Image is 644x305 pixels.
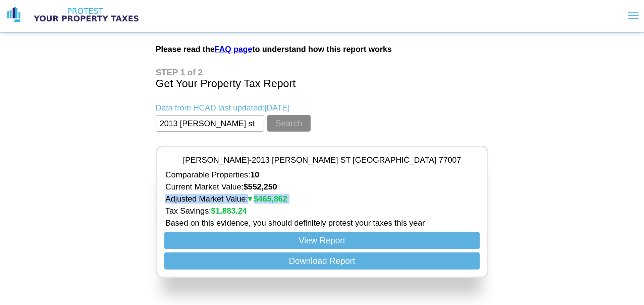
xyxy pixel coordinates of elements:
p: Current Market Value: [165,182,479,192]
p: Adjusted Market Value: [165,194,479,204]
p: Based on this evidence, you should definitely protest your taxes this year [165,218,479,228]
a: logo logo text [5,6,145,23]
strong: $ 552,250 [244,182,277,191]
img: logo [5,6,22,23]
h2: Please read the to understand how this report works [156,45,488,54]
p: Comparable Properties: [165,170,479,179]
button: Search [267,115,311,132]
h1: Get Your Property Tax Report [156,68,488,90]
p: Tax Savings: [165,206,479,216]
strong: 10 [250,170,259,179]
img: logo text [28,6,145,23]
p: [PERSON_NAME] - 2013 [PERSON_NAME] ST [GEOGRAPHIC_DATA] 77007 [183,155,461,165]
button: Download Report [164,252,480,270]
button: View Report [164,232,480,249]
strong: $ 1,883.24 [211,206,247,215]
a: FAQ page [215,45,252,54]
strong: $ 465,862 [248,194,287,203]
input: Enter Property Address [156,115,264,132]
p: Data from HCAD last updated: [DATE] [156,103,488,112]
